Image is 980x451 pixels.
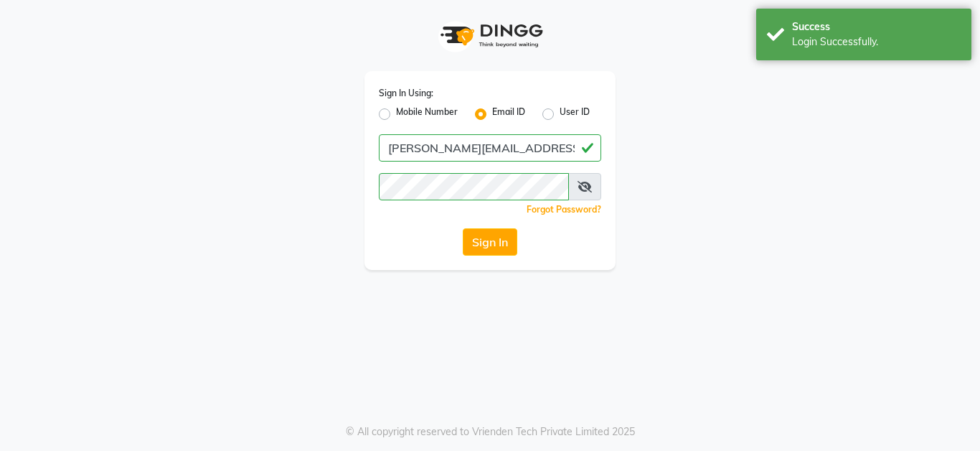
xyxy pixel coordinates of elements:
[492,106,525,123] label: Email ID
[379,87,433,100] label: Sign In Using:
[379,173,569,200] input: Username
[792,19,961,34] div: Success
[527,204,601,215] a: Forgot Password?
[396,106,458,123] label: Mobile Number
[560,106,590,123] label: User ID
[379,134,601,162] input: Username
[792,34,961,50] div: Login Successfully.
[463,228,517,256] button: Sign In
[433,14,547,57] img: logo1.svg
